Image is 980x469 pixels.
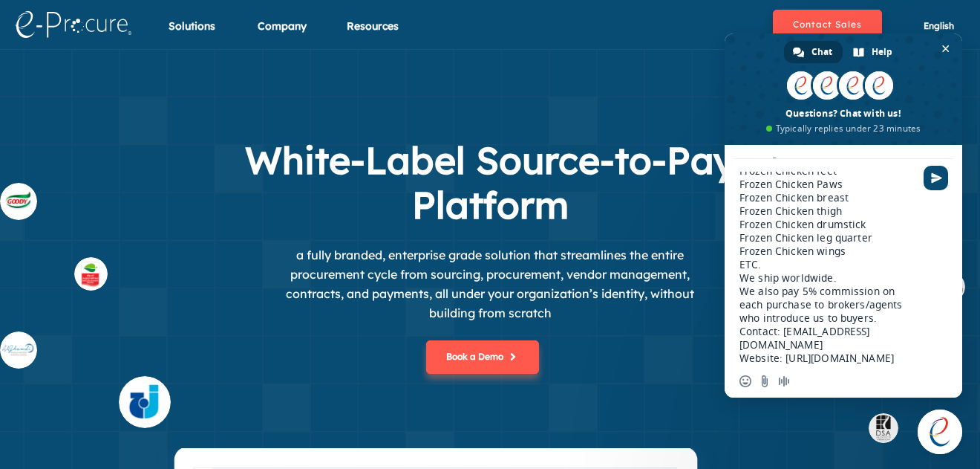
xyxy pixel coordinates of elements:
span: Help [872,41,892,63]
h1: White-Label Source-to-Pay Platform [193,138,787,227]
span: English [924,20,954,31]
textarea: Compose your message... [739,172,915,365]
div: Solutions [169,19,215,52]
img: supplier_othaim.svg [74,257,108,291]
p: a fully branded, enterprise grade solution that streamlines the entire procurement cycle from sou... [267,245,713,323]
img: supplier_4.svg [119,376,171,428]
span: Audio message [778,375,790,387]
div: Help [844,41,903,63]
span: Send a file [759,375,771,387]
span: Send [924,166,948,190]
span: Close chat [938,41,953,56]
img: logo [15,11,131,38]
img: buyer_dsa.svg [869,413,898,443]
span: Insert an emoji [739,375,751,387]
span: e-Procure [763,156,953,166]
button: Book a Demo [426,340,539,374]
div: Company [258,19,307,52]
div: Resources [347,19,399,52]
button: Contact Sales [773,10,882,39]
span: Chat [811,41,832,63]
div: Chat [784,41,843,63]
div: Close chat [918,410,962,454]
